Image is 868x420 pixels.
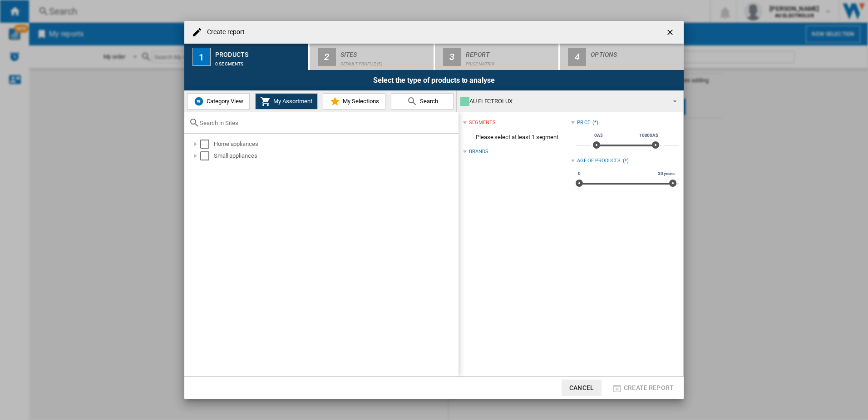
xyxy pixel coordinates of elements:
[591,47,680,57] div: Options
[443,48,461,66] div: 3
[418,98,438,105] span: Search
[202,28,245,37] h4: Create report
[577,157,621,165] div: Age of products
[609,380,676,396] button: Create report
[215,47,305,57] div: Products
[193,96,204,107] img: wiser-icon-blue.png
[562,380,602,396] button: Cancel
[656,170,676,177] span: 30 years
[666,28,676,39] ng-md-icon: getI18NText('BUTTONS.CLOSE_DIALOG')
[200,140,214,149] md-checkbox: Select
[192,48,211,66] div: 1
[340,57,430,66] div: Default profile (5)
[184,70,684,90] div: Select the type of products to analyse
[215,57,305,66] div: 0 segments
[200,151,214,160] md-checkbox: Select
[323,93,385,110] button: My Selections
[624,384,674,391] span: Create report
[340,47,430,57] div: Sites
[340,98,379,105] span: My Selections
[593,132,604,139] span: 0A$
[214,140,457,149] div: Home appliances
[435,44,560,70] button: 3 Report Price Matrix
[391,93,454,110] button: Search
[568,48,586,66] div: 4
[214,151,457,160] div: Small appliances
[187,93,250,110] button: Category View
[577,119,591,126] div: Price
[466,57,555,66] div: Price Matrix
[577,170,582,177] span: 0
[466,47,555,57] div: Report
[318,48,336,66] div: 2
[560,44,684,70] button: 4 Options
[460,95,665,108] div: AU ELECTROLUX
[184,44,309,70] button: 1 Products 0 segments
[463,129,571,146] span: Please select at least 1 segment
[469,148,488,155] div: Brands
[638,132,660,139] span: 10000A$
[310,44,434,70] button: 2 Sites Default profile (5)
[200,120,454,126] input: Search in Sites
[204,98,243,105] span: Category View
[271,98,312,105] span: My Assortment
[662,23,680,41] button: getI18NText('BUTTONS.CLOSE_DIALOG')
[469,119,495,126] div: segments
[255,93,318,110] button: My Assortment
